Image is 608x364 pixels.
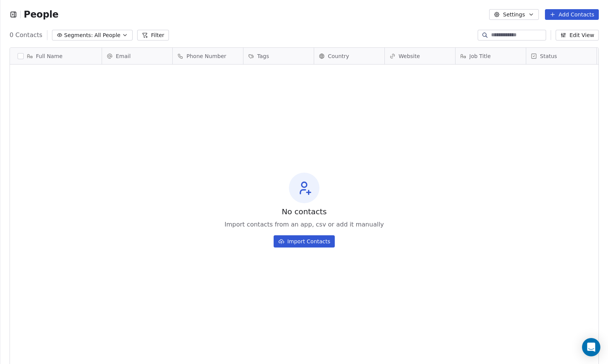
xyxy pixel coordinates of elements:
div: Open Intercom Messenger [582,338,600,356]
span: People [24,9,58,20]
span: No contacts [282,206,327,217]
div: Full Name [10,48,102,64]
button: Filter [137,30,169,40]
div: Tags [243,48,314,64]
span: Segments: [64,31,93,39]
button: Settings [489,9,538,20]
span: Import contacts from an app, csv or add it manually [224,220,384,229]
span: Status [540,52,557,60]
span: Website [399,52,420,60]
div: grid [10,65,102,350]
button: Import Contacts [274,235,335,248]
span: All People [94,31,120,39]
div: Email [102,48,172,64]
div: Status [526,48,597,64]
div: Country [314,48,384,64]
div: Job Title [456,48,526,64]
span: Full Name [36,52,63,60]
span: Email [116,52,131,60]
div: Website [385,48,455,64]
span: 0 Contacts [10,31,42,40]
a: Import Contacts [274,232,335,248]
span: Phone Number [186,52,226,60]
span: Tags [257,52,269,60]
button: Edit View [556,30,599,40]
span: Job Title [469,52,491,60]
span: Country [328,52,349,60]
div: Phone Number [173,48,243,64]
button: Add Contacts [545,9,599,20]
